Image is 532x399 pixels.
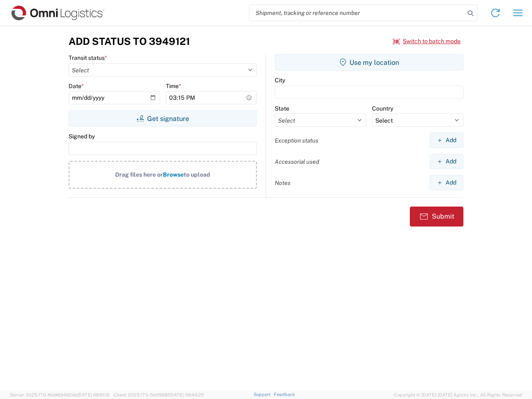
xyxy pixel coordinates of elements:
[410,207,463,227] button: Submit
[113,392,204,397] span: Client: 2025.17.0-5dd568f
[69,133,95,140] label: Signed by
[275,54,463,71] button: Use my location
[184,171,210,178] span: to upload
[430,175,463,190] button: Add
[69,110,257,127] button: Get signature
[430,133,463,148] button: Add
[77,392,110,397] span: [DATE] 09:51:12
[275,179,291,187] label: Notes
[275,137,318,144] label: Exception status
[275,158,319,165] label: Accessorial used
[275,76,285,84] label: City
[69,82,84,90] label: Date
[430,154,463,169] button: Add
[372,105,393,112] label: Country
[393,34,461,48] button: Switch to batch mode
[10,392,110,397] span: Server: 2025.17.0-16a969492de
[69,54,107,62] label: Transit status
[274,392,295,397] a: Feedback
[275,105,289,112] label: State
[394,391,522,399] span: Copyright © [DATE]-[DATE] Agistix Inc., All Rights Reserved
[166,82,181,90] label: Time
[115,171,163,178] span: Drag files here or
[69,35,190,47] h3: Add Status to 3949121
[169,392,204,397] span: [DATE] 08:44:20
[249,5,465,21] input: Shipment, tracking or reference number
[254,392,274,397] a: Support
[163,171,184,178] span: Browse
